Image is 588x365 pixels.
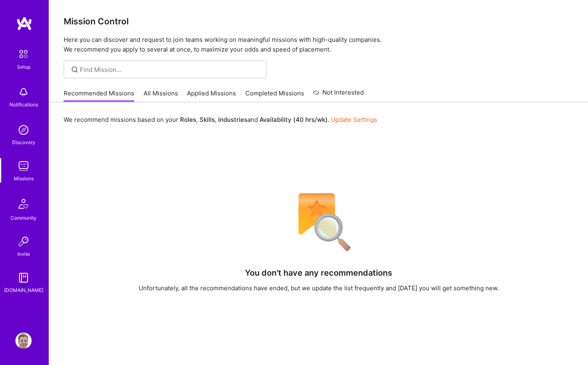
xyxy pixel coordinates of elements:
[17,63,30,71] div: Setup
[15,270,32,286] img: guide book
[144,89,178,102] a: All Missions
[180,116,196,123] b: Roles
[218,116,247,123] b: Industries
[64,89,134,102] a: Recommended Missions
[15,333,32,349] img: User Avatar
[15,84,32,100] img: bell
[16,16,32,31] img: logo
[4,286,43,294] div: [DOMAIN_NAME]
[17,250,30,258] div: Invite
[15,45,32,63] img: setup
[313,88,364,102] a: Not Interested
[331,116,377,123] a: Update Settings
[15,233,32,250] img: Invite
[64,35,573,54] p: Here you can discover and request to join teams working on meaningful missions with high-quality ...
[260,116,328,123] b: Availability (40 hrs/wk)
[200,116,215,123] b: Skills
[245,268,392,278] h4: You don't have any recommendations
[139,284,499,292] div: Unfortunately, all the recommendations have ended, but we update the list frequently and [DATE] y...
[11,214,36,222] div: Community
[15,158,32,174] img: teamwork
[14,174,34,183] div: Missions
[64,16,573,26] h3: Mission Control
[64,115,377,124] p: We recommend missions based on your , , and .
[14,194,33,214] img: Community
[13,333,34,349] a: User Avatar
[9,100,38,109] div: Notifications
[12,138,35,147] div: Discovery
[80,65,260,74] input: Find Mission...
[187,89,236,102] a: Applied Missions
[284,188,353,257] img: No Results
[15,122,32,138] img: discovery
[70,65,79,74] i: icon SearchGrey
[245,89,304,102] a: Completed Missions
